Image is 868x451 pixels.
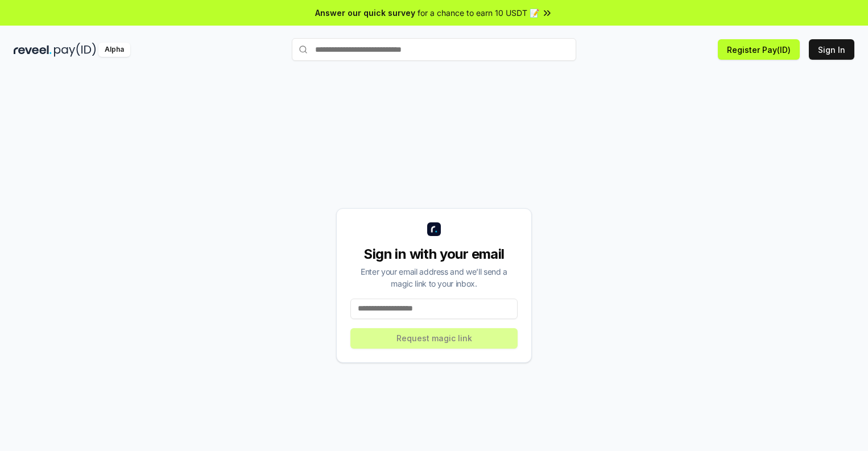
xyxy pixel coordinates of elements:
div: Enter your email address and we’ll send a magic link to your inbox. [350,266,518,289]
button: Sign In [809,39,854,60]
img: logo_small [427,222,441,236]
div: Alpha [98,43,130,57]
img: pay_id [54,43,96,57]
button: Register Pay(ID) [718,39,800,60]
div: Sign in with your email [350,245,518,263]
img: reveel_dark [14,43,52,57]
span: Answer our quick survey [315,7,415,19]
span: for a chance to earn 10 USDT 📝 [418,7,539,19]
